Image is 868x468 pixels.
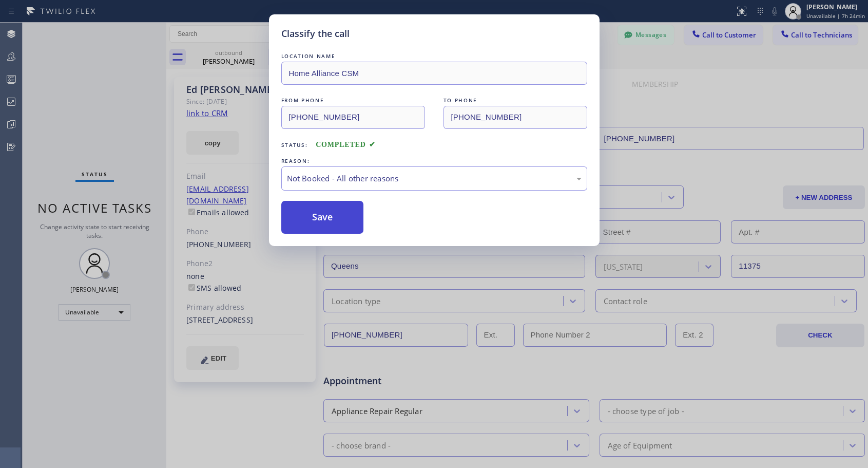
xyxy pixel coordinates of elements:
h5: Classify the call [281,27,350,41]
input: To phone [443,106,587,129]
div: Not Booked - All other reasons [287,173,582,184]
div: FROM PHONE [281,95,425,106]
button: Save [281,201,364,234]
span: Status: [281,141,308,148]
span: COMPLETED [316,141,375,148]
div: TO PHONE [443,95,587,106]
div: LOCATION NAME [281,51,587,62]
div: REASON: [281,156,587,166]
input: From phone [281,106,425,129]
